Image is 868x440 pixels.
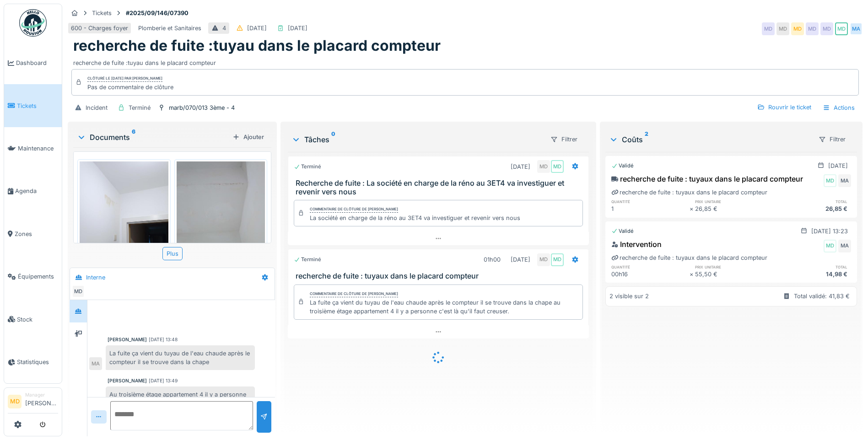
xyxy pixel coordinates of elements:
div: Terminé [294,163,321,171]
div: Au troisième étage appartement 4 il y a personne c'est là qu'il faut creuser [106,386,255,411]
div: [DATE] [828,161,848,170]
div: Ajouter [229,131,268,143]
div: Clôturé le [DATE] par [PERSON_NAME] [87,75,162,82]
h6: quantité [611,199,689,204]
span: Agenda [15,187,58,195]
div: MD [824,240,836,252]
div: MD [791,22,804,35]
div: MD [537,160,550,173]
sup: 6 [132,132,135,143]
sup: 0 [331,134,335,145]
a: Dashboard [4,42,62,84]
img: 7cc6bbv930dir85rcqbqmoyc069c [80,161,168,279]
sup: 2 [645,134,648,145]
div: MD [835,22,848,35]
div: La société en charge de la réno au 3ET4 va investiguer et revenir vers nous [310,214,520,222]
div: Filtrer [546,133,582,146]
div: Interne [86,273,105,282]
div: MA [838,240,851,252]
span: Stock [17,315,58,324]
div: MD [551,160,564,173]
div: MD [537,253,550,266]
a: MD Manager[PERSON_NAME] [8,392,58,413]
div: [PERSON_NAME] [108,336,147,343]
div: recherche de fuite :tuyau dans le placard compteur [73,55,857,67]
span: Zones [15,230,58,238]
div: Plomberie et Sanitaires [138,24,201,32]
div: recherche de fuite : tuyaux dans le placard compteur [611,188,767,197]
div: 01h00 [484,255,501,264]
div: Tâches [291,134,543,145]
div: MD [820,22,833,35]
div: MA [838,174,851,187]
div: Validé [611,162,634,170]
div: × [690,204,695,213]
div: recherche de fuite : tuyaux dans le placard compteur [611,253,767,262]
h6: prix unitaire [695,199,773,204]
div: Actions [819,101,859,114]
a: Équipements [4,255,62,298]
h1: recherche de fuite :tuyau dans le placard compteur [73,37,441,54]
div: 55,50 € [695,270,773,279]
div: Filtrer [814,133,850,146]
a: Zones [4,213,62,255]
span: Dashboard [16,59,58,67]
h6: quantité [611,264,689,270]
div: 2 visible sur 2 [609,292,649,300]
div: 4 [222,24,226,32]
div: Commentaire de clôture de [PERSON_NAME] [310,291,398,297]
div: 1 [611,204,689,213]
div: Terminé [129,103,151,112]
a: Stock [4,298,62,340]
div: 14,98 € [773,270,851,279]
div: Total validé: 41,83 € [794,292,850,300]
div: Pas de commentaire de clôture [87,83,173,91]
h6: total [773,199,851,204]
div: MD [72,285,85,298]
div: [DATE] 13:48 [149,336,178,343]
div: [DATE] [511,162,530,171]
div: Intervention [611,239,662,250]
div: MD [762,22,775,35]
div: Coûts [609,134,811,145]
div: Rouvrir le ticket [754,101,815,113]
div: recherche de fuite : tuyaux dans le placard compteur [611,173,803,184]
div: 26,85 € [773,204,851,213]
div: MD [776,22,789,35]
a: Tickets [4,84,62,127]
div: MD [824,174,836,187]
img: 1qnht7soqvin0tgrva0b748ktseg [177,161,265,279]
div: Manager [25,392,58,398]
div: MA [850,22,863,35]
li: MD [8,395,22,408]
div: Validé [611,227,634,235]
span: Maintenance [18,144,58,153]
h3: Recherche de fuite : La société en charge de la réno au 3ET4 va investiguer et revenir vers nous [296,179,585,196]
div: [PERSON_NAME] [108,377,147,384]
div: Documents [77,132,229,143]
div: × [690,270,695,279]
div: Terminé [294,256,321,263]
span: Tickets [17,102,58,110]
a: Agenda [4,170,62,212]
div: marb/070/013 3ème - 4 [169,103,235,112]
a: Statistiques [4,341,62,383]
span: Équipements [18,272,58,281]
div: [DATE] [511,255,530,264]
div: Incident [86,103,108,112]
div: [DATE] 13:49 [149,377,178,384]
div: Tickets [92,9,112,17]
h3: recherche de fuite : tuyaux dans le placard compteur [296,272,585,280]
li: [PERSON_NAME] [25,392,58,411]
div: 600 - Charges foyer [71,24,128,32]
div: 00h16 [611,270,689,279]
div: [DATE] 13:23 [811,227,848,236]
div: Plus [162,247,183,260]
h6: prix unitaire [695,264,773,270]
h6: total [773,264,851,270]
a: Maintenance [4,127,62,170]
div: [DATE] [247,24,267,32]
div: La fuite ça vient du tuyau de l'eau chaude après le compteur il se trouve dans la chape [106,345,255,370]
div: MD [806,22,819,35]
img: Badge_color-CXgf-gQk.svg [19,9,47,37]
